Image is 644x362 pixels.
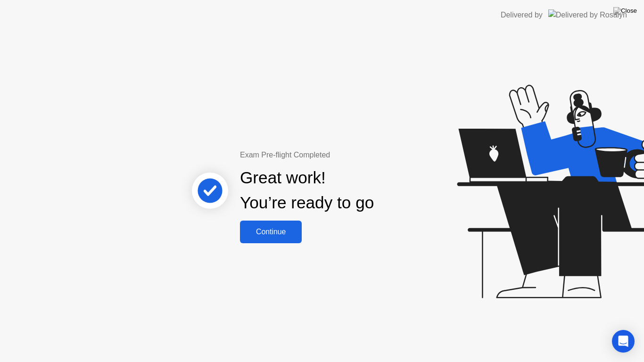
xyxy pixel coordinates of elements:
[240,165,374,215] div: Great work! You’re ready to go
[240,149,435,161] div: Exam Pre-flight Completed
[548,9,627,20] img: Delivered by Rosalyn
[613,7,637,15] img: Close
[612,330,635,353] div: Open Intercom Messenger
[501,9,543,21] div: Delivered by
[240,221,302,243] button: Continue
[243,228,299,236] div: Continue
